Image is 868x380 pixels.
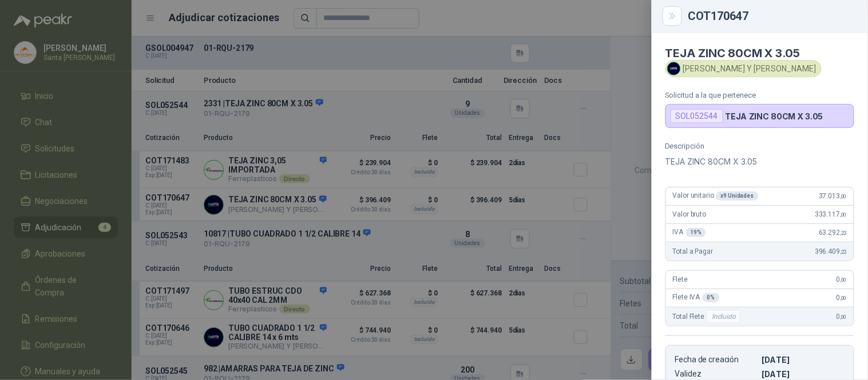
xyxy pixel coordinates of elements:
span: Valor unitario [673,191,759,201]
p: Descripción [665,142,854,150]
span: Total a Pagar [673,247,713,255]
span: ,00 [840,314,847,320]
p: Fecha de creación [675,355,758,365]
p: [DATE] [762,369,845,379]
div: 0 % [703,293,720,302]
p: TEJA ZINC 80CM X 3.05 [726,111,823,121]
span: 63.292 [819,229,847,237]
span: ,23 [840,249,847,255]
p: Validez [675,369,758,379]
div: 19 % [686,228,707,237]
span: ,00 [840,193,847,199]
div: Incluido [707,310,741,323]
span: ,23 [840,230,847,236]
span: Valor bruto [673,210,706,218]
span: 333.117 [815,210,847,218]
div: x 9 Unidades [716,191,759,201]
div: SOL052544 [671,109,723,123]
span: Flete IVA [673,293,720,302]
p: [DATE] [762,355,845,365]
span: ,00 [840,211,847,218]
div: COT170647 [688,10,854,22]
p: TEJA ZINC 80CM X 3.05 [665,155,854,169]
h4: TEJA ZINC 80CM X 3.05 [665,46,854,60]
img: Company Logo [668,62,680,75]
span: 0 [837,294,847,302]
span: Total Flete [673,310,743,323]
span: ,00 [840,277,847,283]
span: Flete [673,275,688,283]
span: 0 [837,313,847,321]
p: Solicitud a la que pertenece [665,91,854,99]
button: Close [665,9,679,23]
span: 0 [837,275,847,283]
div: [PERSON_NAME] Y [PERSON_NAME] [665,60,822,77]
span: ,00 [840,295,847,301]
span: 396.409 [815,247,847,255]
span: IVA [673,228,706,237]
span: 37.013 [819,192,847,200]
